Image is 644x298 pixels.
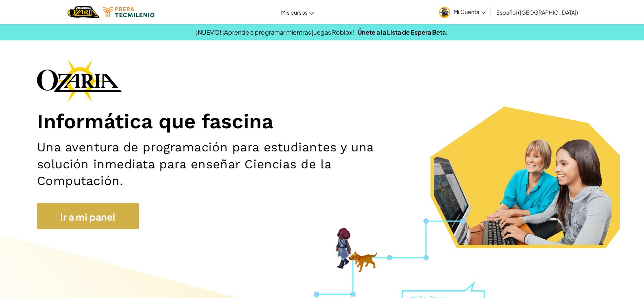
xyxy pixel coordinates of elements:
[281,9,308,16] font: Mis cursos
[357,28,448,36] a: Únete a la Lista de Espera Beta.
[454,8,479,15] font: Mi Cuenta
[68,5,99,19] a: Logotipo de Ozaria de CodeCombat
[493,3,582,21] a: Español ([GEOGRAPHIC_DATA])
[37,140,374,188] font: Una aventura de programación para estudiantes y una solución inmediata para enseñar Ciencias de l...
[37,203,139,229] a: Ir a mi panel
[496,9,578,16] font: Español ([GEOGRAPHIC_DATA])
[196,28,354,36] font: ¡NUEVO! ¡Aprende a programar mientras juegas Roblox!
[68,5,99,19] img: Hogar
[439,7,450,18] img: avatar
[278,3,317,21] a: Mis cursos
[103,7,154,17] img: Logotipo de Tecmilenio
[436,1,489,23] a: Mi Cuenta
[60,211,115,223] font: Ir a mi panel
[37,59,122,103] img: Logotipo de la marca Ozaria
[37,109,273,133] font: Informática que fascina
